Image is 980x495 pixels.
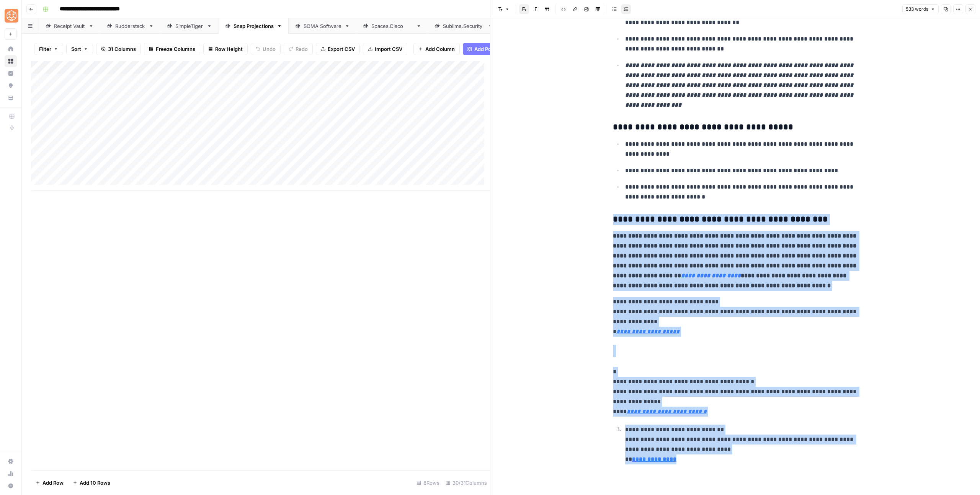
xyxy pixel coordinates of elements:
[34,43,63,55] button: Filter
[115,22,145,30] div: Rudderstack
[356,18,428,34] a: [DOMAIN_NAME]
[304,22,341,30] div: SOMA Software
[144,43,200,55] button: Freeze Columns
[371,22,413,30] div: [DOMAIN_NAME]
[5,43,17,55] a: Home
[316,43,360,55] button: Export CSV
[363,43,407,55] button: Import CSV
[96,43,141,55] button: 31 Columns
[219,18,289,34] a: Snap Projections
[5,9,18,23] img: SimpleTiger Logo
[906,6,928,13] span: 533 words
[5,467,17,480] a: Usage
[413,477,443,489] div: 8 Rows
[902,4,939,14] button: 533 words
[203,43,248,55] button: Row Height
[31,477,68,489] button: Add Row
[5,6,17,25] button: Workspace: SimpleTiger
[108,45,136,53] span: 31 Columns
[328,45,355,53] span: Export CSV
[296,45,308,53] span: Redo
[251,43,281,55] button: Undo
[39,18,100,34] a: Receipt Vault
[443,22,485,30] div: [DOMAIN_NAME]
[42,479,64,487] span: Add Row
[175,22,204,30] div: SimpleTiger
[234,22,274,30] div: Snap Projections
[443,477,490,489] div: 30/31 Columns
[68,477,115,489] button: Add 10 Rows
[5,92,17,104] a: Your Data
[156,45,195,53] span: Freeze Columns
[5,55,17,67] a: Browse
[54,22,85,30] div: Receipt Vault
[375,45,402,53] span: Import CSV
[263,45,276,53] span: Undo
[428,18,500,34] a: [DOMAIN_NAME]
[71,45,81,53] span: Sort
[215,45,243,53] span: Row Height
[39,45,51,53] span: Filter
[66,43,93,55] button: Sort
[284,43,313,55] button: Redo
[289,18,356,34] a: SOMA Software
[5,80,17,92] a: Opportunities
[425,45,455,53] span: Add Column
[100,18,160,34] a: Rudderstack
[5,455,17,467] a: Settings
[413,43,460,55] button: Add Column
[5,480,17,492] button: Help + Support
[80,479,110,487] span: Add 10 Rows
[463,43,521,55] button: Add Power Agent
[160,18,219,34] a: SimpleTiger
[5,67,17,80] a: Insights
[474,45,516,53] span: Add Power Agent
